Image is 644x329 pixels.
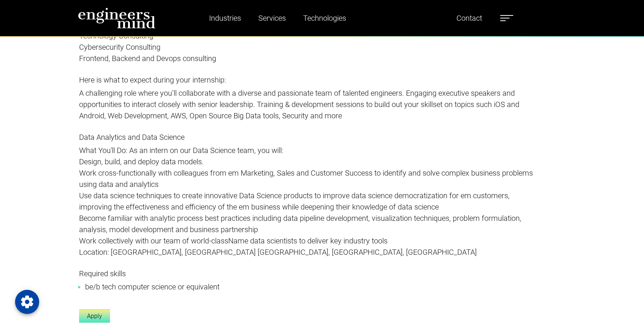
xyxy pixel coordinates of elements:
[206,9,244,27] a: Industries
[79,246,540,258] p: Location: [GEOGRAPHIC_DATA], [GEOGRAPHIC_DATA] [GEOGRAPHIC_DATA], [GEOGRAPHIC_DATA], [GEOGRAPHIC_...
[79,75,540,84] h5: Here is what to expect during your internship:
[78,8,156,29] img: logo
[79,145,540,156] p: What You'll Do: As an intern on our Data Science team, you will:
[79,41,540,53] p: Cybersecurity Consulting
[79,213,540,235] p: Become familiar with analytic process best practices including data pipeline development, visuali...
[79,235,540,246] p: Work collectively with our team of world-className data scientists to deliver key industry tools
[79,167,540,190] p: Work cross-functionally with colleagues from em Marketing, Sales and Customer Success to identify...
[255,9,289,27] a: Services
[79,190,540,213] p: Use data science techniques to create innovative Data Science products to improve data science de...
[300,9,349,27] a: Technologies
[79,309,110,323] a: Apply
[79,133,540,142] h5: Data Analytics and Data Science
[79,87,540,121] p: A challenging role where you’ll collaborate with a diverse and passionate team of talented engine...
[79,269,540,278] h5: Required skills
[79,53,540,64] p: Frontend, Backend and Devops consulting
[453,9,485,27] a: Contact
[79,156,540,167] p: Design, build, and deploy data models.
[85,281,534,292] li: be/b tech computer science or equivalent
